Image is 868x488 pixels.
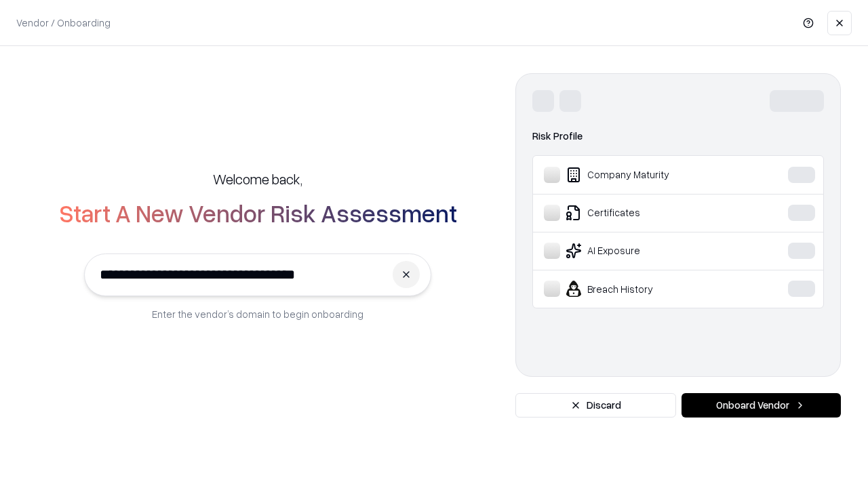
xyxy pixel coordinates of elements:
div: Company Maturity [544,167,747,183]
h5: Welcome back, [213,169,302,188]
h2: Start A New Vendor Risk Assessment [59,199,457,226]
button: Onboard Vendor [682,393,841,418]
button: Discard [515,393,676,418]
div: AI Exposure [544,243,747,259]
div: Certificates [544,205,747,221]
p: Enter the vendor’s domain to begin onboarding [152,307,363,321]
p: Vendor / Onboarding [16,16,111,30]
div: Risk Profile [532,128,824,144]
div: Breach History [544,281,747,297]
